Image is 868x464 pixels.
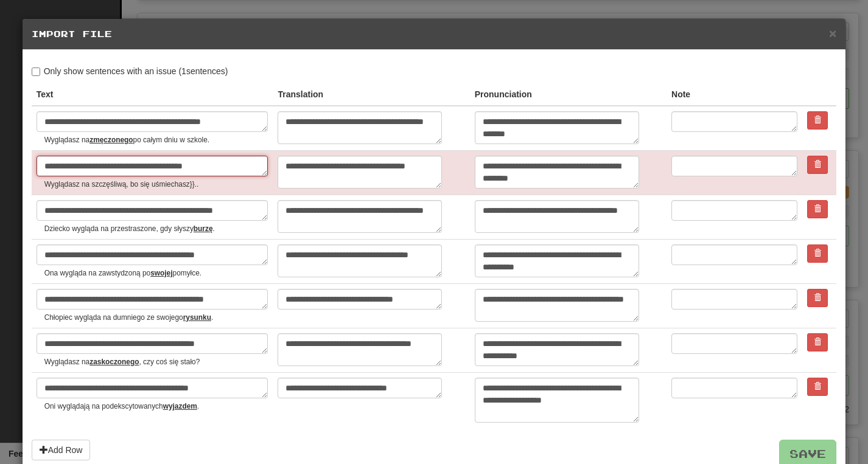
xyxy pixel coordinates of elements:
[44,224,268,234] small: Dziecko wygląda na przestraszone, gdy słyszy .
[163,402,197,410] u: wyjazdem
[667,83,802,106] th: Note
[44,179,268,190] small: Wyglądasz na szczęśliwą, bo się uśmiechasz}}. .
[44,313,268,323] small: Chłopiec wygląda na dumniego ze swojego .
[470,83,667,106] th: Pronunciation
[44,401,268,412] small: Oni wyglądają na podekscytowanych .
[89,136,133,144] u: zmęczonego
[44,135,268,145] small: Wyglądasz na po całym dniu w szkole.
[32,83,273,106] th: Text
[150,269,172,277] u: swojej
[183,313,211,322] u: rysunku
[44,357,268,367] small: Wyglądasz na , czy coś się stało?
[194,224,213,233] u: burzę
[32,440,91,460] button: Add Row
[32,68,40,76] input: Only show sentences with an issue (1sentences)
[44,268,268,279] small: Ona wygląda na zawstydzoną po pomyłce.
[32,28,837,40] h5: Import File
[829,26,836,40] span: ×
[829,27,836,40] button: Close
[273,83,469,106] th: Translation
[32,65,228,77] label: Only show sentences with an issue ( 1 sentences)
[89,358,139,366] u: zaskoczonego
